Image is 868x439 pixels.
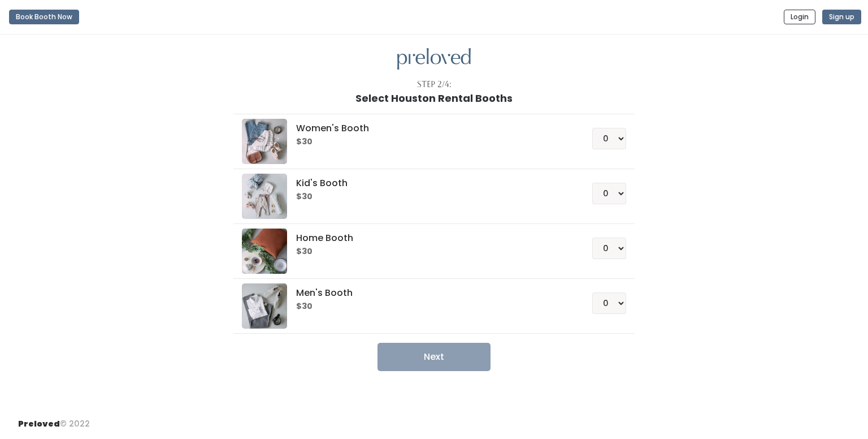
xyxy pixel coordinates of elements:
[9,10,79,24] button: Book Booth Now
[296,247,565,256] h6: $30
[296,137,565,147] h6: $30
[18,409,90,430] div: © 2022
[242,119,287,164] img: preloved logo
[784,10,815,24] button: Login
[397,48,471,70] img: preloved logo
[296,233,565,243] h5: Home Booth
[9,5,79,29] a: Book Booth Now
[296,178,565,188] h5: Kid's Booth
[822,10,861,24] button: Sign up
[355,93,513,104] h1: Select Houston Rental Booths
[296,288,565,298] h5: Men's Booth
[296,123,565,134] h5: Women's Booth
[18,418,60,429] span: Preloved
[296,192,565,201] h6: $30
[242,229,287,274] img: preloved logo
[296,302,565,311] h6: $30
[242,174,287,219] img: preloved logo
[377,343,491,371] button: Next
[417,79,452,91] div: Step 2/4:
[242,283,287,329] img: preloved logo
